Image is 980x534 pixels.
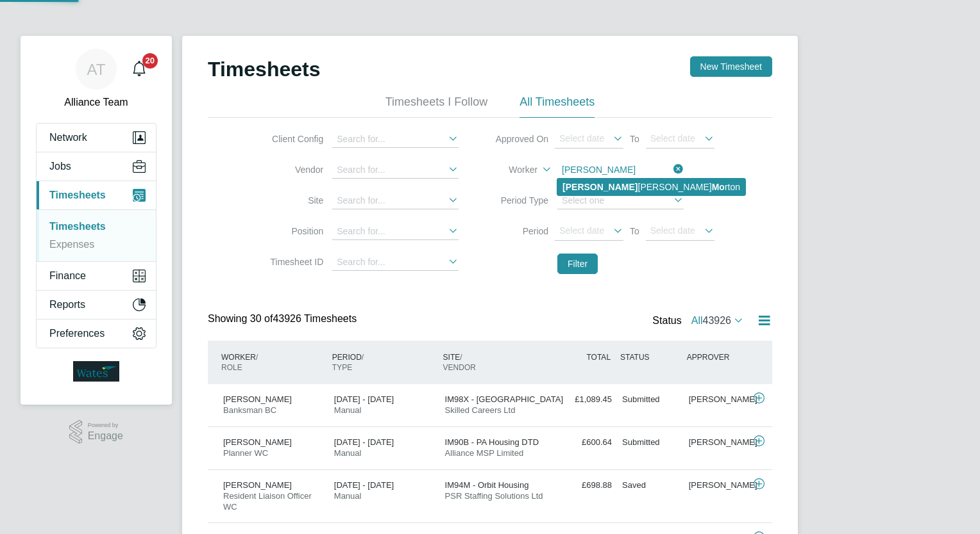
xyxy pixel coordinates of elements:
[520,95,595,118] li: All Timesheets
[550,475,617,496] div: £698.88
[49,132,87,143] span: Network
[703,315,732,326] span: 43926
[557,193,684,209] input: Select one
[443,363,476,372] span: VENDOR
[480,164,537,176] label: Worker
[88,431,123,442] span: Engage
[126,49,152,90] a: 20
[49,161,71,172] span: Jobs
[37,320,156,348] button: Preferences
[329,346,440,379] div: PERIOD
[266,164,323,175] label: Vendor
[37,152,156,181] button: Jobs
[684,475,750,496] div: [PERSON_NAME]
[557,254,598,274] button: Filter
[562,182,638,192] b: [PERSON_NAME]
[250,313,357,324] span: 43926 Timesheets
[650,225,695,236] span: Select date
[491,133,548,145] label: Approved On
[36,361,156,382] a: Go to home page
[559,133,604,143] span: Select date
[691,315,744,326] label: All
[334,480,394,490] span: [DATE] - [DATE]
[36,49,156,110] a: ATAlliance Team
[617,475,684,496] div: Saved
[87,61,106,77] span: AT
[266,133,323,145] label: Client Config
[73,361,119,382] img: wates-logo-retina.png
[223,448,268,458] span: Planner WC
[49,328,105,339] span: Preferences
[266,195,323,206] label: Site
[332,223,459,240] input: Search for...
[690,56,772,77] button: New Timesheet
[557,179,745,195] li: [PERSON_NAME] rton
[49,221,106,232] a: Timesheets
[684,432,750,453] div: [PERSON_NAME]
[332,193,459,209] input: Search for...
[334,405,362,415] span: Manual
[49,299,85,311] span: Reports
[332,131,459,148] input: Search for...
[445,437,539,447] span: IM90B - PA Housing DTD
[223,437,292,447] span: [PERSON_NAME]
[37,291,156,319] button: Reports
[69,420,123,444] a: Powered byEngage
[49,239,94,250] a: Expenses
[49,270,86,282] span: Finance
[36,95,156,110] span: Alliance Team
[21,36,172,405] nav: Main navigation
[256,353,258,362] span: /
[491,225,548,237] label: Period
[37,262,156,290] button: Finance
[223,405,276,415] span: Banksman BC
[684,346,750,369] div: APPROVER
[440,346,551,379] div: SITE
[37,124,156,152] button: Network
[334,448,362,458] span: Manual
[617,389,684,410] div: Submitted
[266,225,323,237] label: Position
[250,313,273,324] span: 30 of
[362,353,364,362] span: /
[223,480,292,490] span: [PERSON_NAME]
[550,389,617,410] div: £1,089.45
[332,162,459,179] input: Search for...
[652,312,747,330] div: Status
[445,480,529,490] span: IM94M - Orbit Housing
[37,209,156,261] div: Timesheets
[684,389,750,410] div: [PERSON_NAME]
[385,95,487,118] li: Timesheets I Follow
[208,56,321,82] h2: Timesheets
[460,353,462,362] span: /
[218,346,329,379] div: WORKER
[626,131,643,147] span: To
[445,394,563,404] span: IM98X - [GEOGRAPHIC_DATA]
[88,420,123,431] span: Powered by
[650,133,695,143] span: Select date
[445,448,524,458] span: Alliance MSP Limited
[334,437,394,447] span: [DATE] - [DATE]
[712,182,725,192] b: Mo
[332,363,352,372] span: TYPE
[223,394,292,404] span: [PERSON_NAME]
[559,225,604,236] span: Select date
[617,346,684,369] div: STATUS
[557,162,684,179] input: Search for...
[550,432,617,453] div: £600.64
[445,491,543,501] span: PSR Staffing Solutions Ltd
[586,353,611,362] span: TOTAL
[221,363,242,372] span: ROLE
[491,195,548,206] label: Period Type
[266,256,323,268] label: Timesheet ID
[223,491,312,512] span: Resident Liaison Officer WC
[332,254,459,271] input: Search for...
[49,190,106,201] span: Timesheets
[37,181,156,209] button: Timesheets
[334,394,394,404] span: [DATE] - [DATE]
[445,405,516,415] span: Skilled Careers Ltd
[617,432,684,453] div: Submitted
[334,491,362,501] span: Manual
[142,53,158,69] span: 20
[626,223,643,239] span: To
